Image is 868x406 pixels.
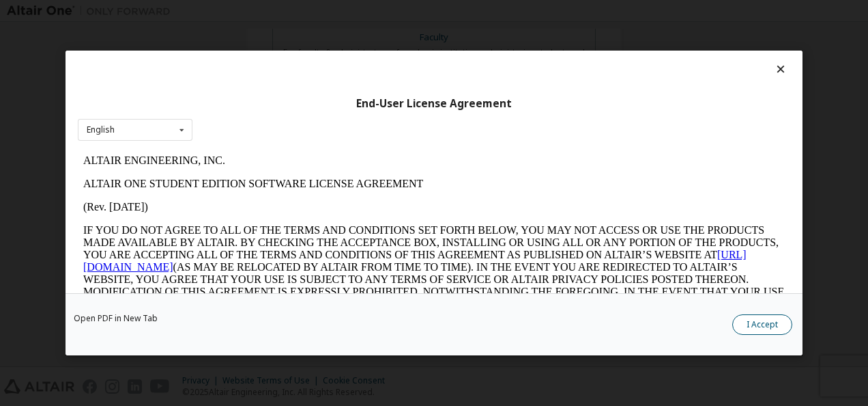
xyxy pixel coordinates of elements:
[5,52,707,64] p: (Rev. [DATE])
[5,5,707,18] p: ALTAIR ENGINEERING, INC.
[74,314,158,323] a: Open PDF in New Tab
[87,126,115,134] div: English
[78,97,790,111] div: End-User License Agreement
[5,75,707,174] p: IF YOU DO NOT AGREE TO ALL OF THE TERMS AND CONDITIONS SET FORTH BELOW, YOU MAY NOT ACCESS OR USE...
[732,314,792,335] button: I Accept
[5,29,707,41] p: ALTAIR ONE STUDENT EDITION SOFTWARE LICENSE AGREEMENT
[5,100,669,124] a: [URL][DOMAIN_NAME]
